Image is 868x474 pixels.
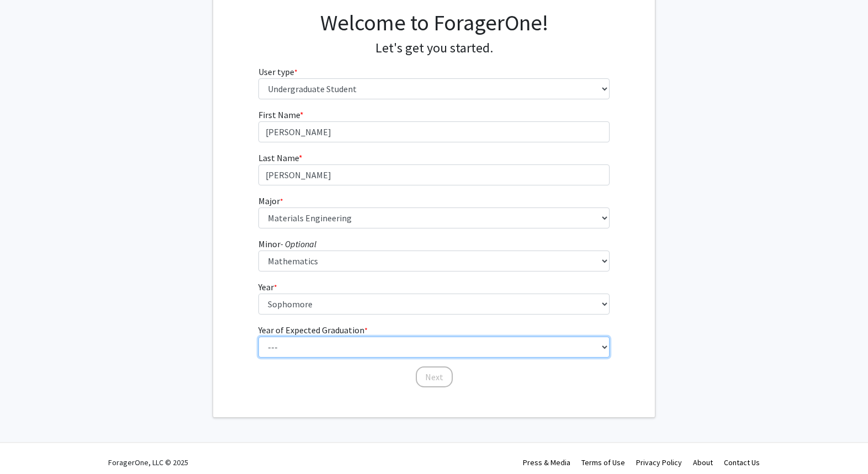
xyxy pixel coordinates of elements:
[258,109,300,120] span: First Name
[416,366,453,387] button: Next
[8,424,47,466] iframe: Chat
[523,457,570,467] a: Press & Media
[258,9,610,36] h1: Welcome to ForagerOne!
[258,237,316,251] label: Minor
[258,40,610,56] h4: Let's get you started.
[258,152,299,163] span: Last Name
[258,280,277,294] label: Year
[280,238,316,249] i: - Optional
[258,194,283,207] label: Major
[693,457,713,467] a: About
[581,457,625,467] a: Terms of Use
[636,457,682,467] a: Privacy Policy
[258,323,368,337] label: Year of Expected Graduation
[724,457,760,467] a: Contact Us
[258,65,298,78] label: User type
